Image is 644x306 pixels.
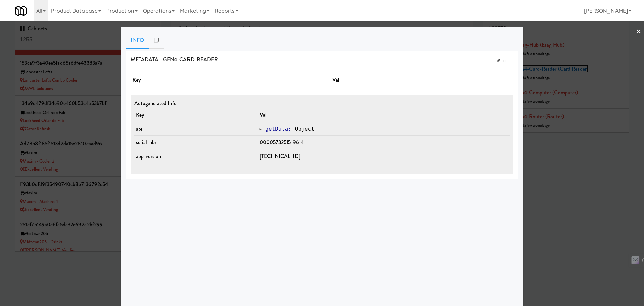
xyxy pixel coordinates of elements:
th: Val [258,108,510,122]
a: × [636,21,641,42]
span: METADATA - gen4-card-reader [131,56,218,63]
th: Key [134,108,258,122]
span: Edit [497,57,508,64]
span: [TECHNICAL_ID] [260,152,300,160]
span: getData [265,126,288,132]
span: Object [295,126,314,132]
th: Val [331,73,513,87]
td: app_version [134,149,258,163]
span: 0000573251519614 [260,138,304,146]
td: api [134,122,258,136]
img: Micromart [15,5,27,17]
td: serial_nbr [134,136,258,149]
span: Autogenerated Info [134,99,177,107]
a: Info [126,32,149,49]
th: Key [131,73,331,87]
span: : [288,126,291,132]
